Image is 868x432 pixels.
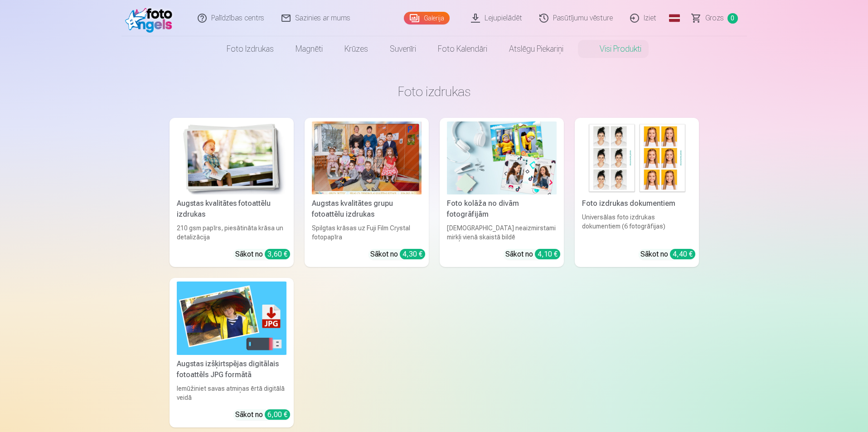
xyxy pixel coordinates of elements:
div: Sākot no [235,409,290,420]
span: Grozs [705,13,724,24]
div: Sākot no [505,249,560,260]
a: Suvenīri [379,36,427,62]
a: Augstas kvalitātes fotoattēlu izdrukasAugstas kvalitātes fotoattēlu izdrukas210 gsm papīrs, piesā... [170,118,294,267]
div: 210 gsm papīrs, piesātināta krāsa un detalizācija [173,223,290,242]
a: Foto kolāža no divām fotogrāfijāmFoto kolāža no divām fotogrāfijām[DEMOGRAPHIC_DATA] neaizmirstam... [440,118,564,267]
h3: Foto izdrukas [177,83,692,100]
div: Augstas kvalitātes grupu fotoattēlu izdrukas [308,198,425,220]
img: Foto izdrukas dokumentiem [582,121,692,194]
div: Sākot no [370,249,425,260]
div: Spilgtas krāsas uz Fuji Film Crystal fotopapīra [308,223,425,242]
div: 6,00 € [265,409,290,420]
img: /fa1 [125,4,177,33]
div: Augstas kvalitātes fotoattēlu izdrukas [173,198,290,220]
img: Foto kolāža no divām fotogrāfijām [447,121,557,194]
a: Foto izdrukas [216,36,285,62]
div: [DEMOGRAPHIC_DATA] neaizmirstami mirkļi vienā skaistā bildē [443,223,560,242]
img: Augstas kvalitātes fotoattēlu izdrukas [177,121,286,194]
div: Iemūžiniet savas atmiņas ērtā digitālā veidā [173,384,290,402]
div: Universālas foto izdrukas dokumentiem (6 fotogrāfijas) [578,213,695,242]
div: Sākot no [640,249,695,260]
a: Foto izdrukas dokumentiemFoto izdrukas dokumentiemUniversālas foto izdrukas dokumentiem (6 fotogr... [575,118,699,267]
a: Visi produkti [574,36,652,62]
div: 4,30 € [400,249,425,259]
a: Atslēgu piekariņi [498,36,574,62]
a: Krūzes [334,36,379,62]
div: 4,10 € [535,249,560,259]
span: 0 [727,13,738,24]
div: 4,40 € [670,249,695,259]
div: Augstas izšķirtspējas digitālais fotoattēls JPG formātā [173,359,290,380]
div: Sākot no [235,249,290,260]
img: Augstas izšķirtspējas digitālais fotoattēls JPG formātā [177,282,286,354]
div: 3,60 € [265,249,290,259]
div: Foto kolāža no divām fotogrāfijām [443,198,560,220]
div: Foto izdrukas dokumentiem [578,198,695,209]
a: Foto kalendāri [427,36,498,62]
a: Augstas izšķirtspējas digitālais fotoattēls JPG formātāAugstas izšķirtspējas digitālais fotoattēl... [170,278,294,427]
a: Augstas kvalitātes grupu fotoattēlu izdrukasSpilgtas krāsas uz Fuji Film Crystal fotopapīraSākot ... [305,118,429,267]
a: Galerija [404,12,450,24]
a: Magnēti [285,36,334,62]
